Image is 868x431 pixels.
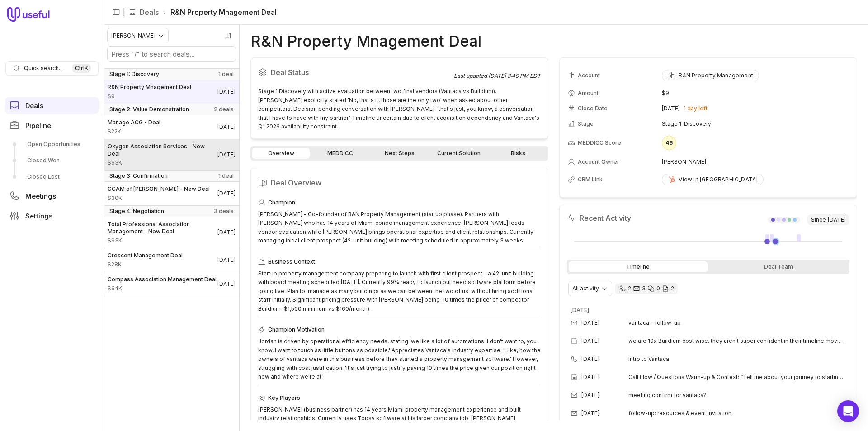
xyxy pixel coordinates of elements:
a: Closed Lost [5,170,99,184]
time: [DATE] [581,355,599,363]
a: Crescent Management Deal$28K[DATE] [104,248,239,272]
span: Pipeline [25,122,51,129]
div: Key Players [258,393,541,403]
span: Amount [108,159,217,166]
span: follow-up: resources & event invitation [628,410,731,417]
time: Deal Close Date [217,88,236,95]
div: Business Context [258,256,541,267]
span: Settings [25,213,52,219]
a: GCAM of [PERSON_NAME] - New Deal$30K[DATE] [104,182,239,205]
span: 1 deal [218,71,234,78]
span: Amount [108,285,217,292]
time: [DATE] [571,307,589,313]
span: Oxygen Association Services - New Deal [108,143,217,157]
h2: Deal Status [258,65,454,80]
div: Stage 1 Discovery with active evaluation between two final vendors (Vantaca vs Buildium). [PERSON... [258,87,541,131]
span: Deals [25,102,43,109]
div: R&N Property Management [668,72,753,79]
div: Timeline [569,261,708,272]
h2: Recent Activity [567,213,631,223]
a: Deals [140,7,159,18]
h1: R&N Property Mnagement Deal [250,36,481,47]
span: Stage [578,120,594,128]
span: Quick search... [24,65,63,72]
a: Settings [5,208,99,224]
td: [PERSON_NAME] [662,155,849,169]
div: View in [GEOGRAPHIC_DATA] [668,176,758,183]
a: Risks [489,148,547,159]
div: [PERSON_NAME] - Co-founder of R&N Property Management (startup phase). Partners with [PERSON_NAME... [258,210,541,245]
a: Closed Won [5,153,99,168]
span: GCAM of [PERSON_NAME] - New Deal [108,185,210,193]
div: Champion Motivation [258,324,541,335]
a: Overview [252,148,310,159]
button: R&N Property Management [662,70,759,81]
span: Close Date [578,105,608,112]
div: Startup property management company preparing to launch with first client prospect - a 42-unit bu... [258,269,541,313]
span: MEDDICC Score [578,139,621,147]
span: vantaca - follow-up [628,319,681,327]
td: $9 [662,86,849,100]
div: 2 calls and 3 email threads [615,283,678,294]
span: Stage 4: Negotiation [109,208,164,215]
time: [DATE] [581,374,599,381]
span: 2 deals [214,106,234,113]
span: Total Professional Association Management - New Deal [108,221,217,235]
span: Amount [108,237,217,244]
div: Jordan is driven by operational efficiency needs, stating 'we like a lot of automations. I don't ... [258,337,541,381]
a: Compass Association Management Deal$64K[DATE] [104,272,239,296]
span: 1 deal [218,172,234,180]
td: Stage 1: Discovery [662,117,849,131]
span: Manage ACG - Deal [108,119,160,126]
time: Deal Close Date [217,190,236,197]
div: 46 [662,136,676,150]
time: Deal Close Date [217,123,236,131]
span: Since [807,214,849,225]
a: Open Opportunities [5,137,99,152]
div: Last updated [454,72,541,80]
span: Amount [108,128,160,135]
span: Amount [108,93,191,100]
span: Account Owner [578,158,619,166]
div: Champion [258,197,541,208]
a: Current Solution [430,148,487,159]
span: Compass Association Management Deal [108,276,217,283]
input: Search deals by name [108,47,236,61]
time: [DATE] [581,319,599,327]
button: Collapse sidebar [109,5,123,19]
time: [DATE] [581,337,599,345]
a: Oxygen Association Services - New Deal$63K[DATE] [104,139,239,170]
span: meeting confirm for vantaca? [628,392,706,399]
span: Crescent Management Deal [108,252,183,259]
span: Stage 3: Confirmation [109,172,168,180]
nav: Deals [104,25,240,431]
time: [DATE] 3:49 PM EDT [488,72,541,79]
span: 3 deals [214,208,234,215]
h2: Deal Overview [258,175,541,190]
span: CRM Link [578,176,603,183]
a: Total Professional Association Management - New Deal$93K[DATE] [104,217,239,248]
span: Amount [108,194,210,202]
time: [DATE] [662,105,680,112]
span: Call Flow / Questions Warm-up & Context: “Tell me about your journey to starting this business.” ... [628,374,846,381]
a: MEDDICC [311,148,369,159]
li: R&N Property Mnagement Deal [162,7,277,18]
a: Manage ACG - Deal$22K[DATE] [104,115,239,139]
span: Amount [578,90,599,97]
time: Deal Close Date [217,151,236,158]
span: Intro to Vantaca [628,355,835,363]
time: Deal Close Date [217,256,236,264]
span: Amount [108,261,183,268]
a: Pipeline [5,117,99,133]
a: Deals [5,97,99,114]
div: Open Intercom Messenger [837,400,859,422]
span: | [123,7,125,18]
button: Sort by [222,29,236,43]
span: Account [578,72,600,79]
span: R&N Property Mnagement Deal [108,84,191,91]
span: Meetings [25,193,56,199]
div: Pipeline submenu [5,137,99,184]
time: Deal Close Date [217,280,236,288]
a: Next Steps [371,148,428,159]
time: Deal Close Date [217,229,236,236]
